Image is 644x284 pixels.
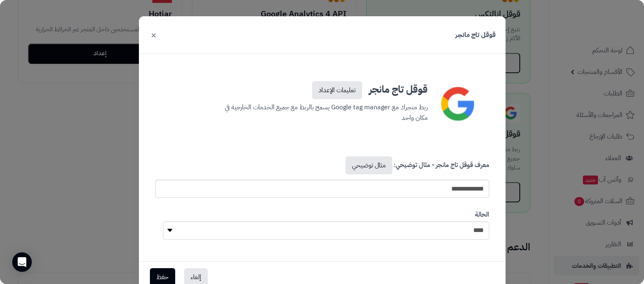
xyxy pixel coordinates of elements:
[455,30,496,40] h3: قوقل تاج مانجر
[344,156,489,178] label: معرف قوقل تاج مانجر - مثال توضيحي:
[345,156,392,174] a: مثال توضيحي
[217,78,428,99] h3: قوقل تاج مانجر
[149,26,158,44] button: ×
[312,81,362,99] a: تعليمات الإعداد
[431,78,484,129] img: google-icon.png
[475,210,489,219] label: الحالة
[12,252,32,272] div: Open Intercom Messenger
[217,99,428,123] p: ربط متجرك مع Google tag manager يسمح بالربط مع جميع الخدمات الخارجية في مكان واحد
